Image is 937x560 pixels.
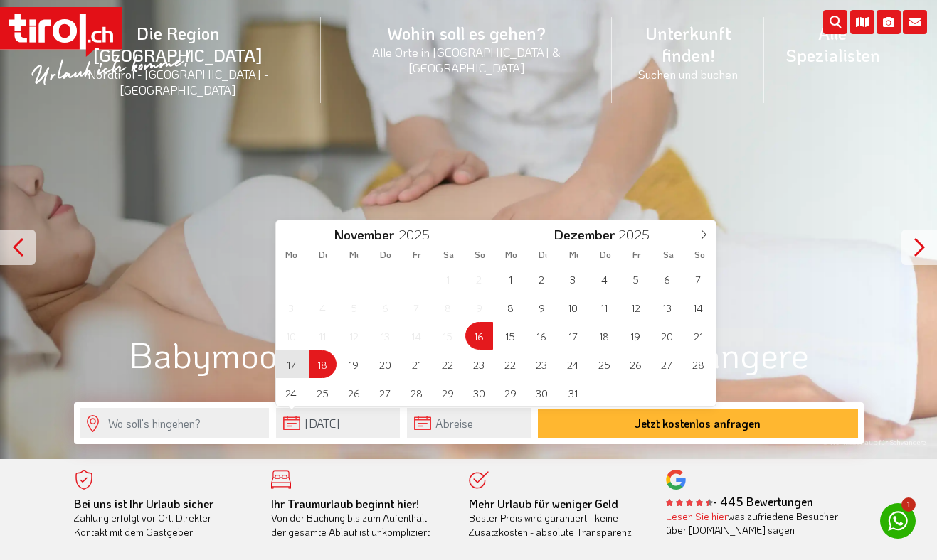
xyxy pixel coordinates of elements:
span: November 23, 2025 [465,350,493,378]
span: November 3, 2025 [277,294,305,321]
button: Jetzt kostenlos anfragen [538,409,858,438]
span: November 10, 2025 [277,322,305,350]
a: Unterkunft finden!Suchen und buchen [612,6,763,97]
input: Anreise [276,408,400,438]
span: November 9, 2025 [465,294,493,321]
span: November 4, 2025 [309,294,337,321]
a: Wohin soll es gehen?Alle Orte in [GEOGRAPHIC_DATA] & [GEOGRAPHIC_DATA] [321,6,613,91]
span: So [684,250,715,259]
span: Dezember 5, 2025 [622,265,650,293]
span: So [464,250,495,259]
span: November 22, 2025 [434,350,462,378]
input: Abreise [407,408,531,438]
span: Dezember 1, 2025 [497,265,524,293]
span: Dezember 24, 2025 [559,350,587,378]
span: Dezember 15, 2025 [497,322,524,350]
small: Nordtirol - [GEOGRAPHIC_DATA] - [GEOGRAPHIC_DATA] [53,66,304,97]
span: Dezember 2, 2025 [528,265,556,293]
span: Dezember 8, 2025 [497,294,524,321]
span: Dezember 17, 2025 [559,322,587,350]
span: November 14, 2025 [403,322,430,350]
span: November [334,228,394,242]
span: Dezember 16, 2025 [528,322,556,350]
span: Mo [276,250,307,259]
span: Dezember 22, 2025 [497,350,524,378]
span: Dezember 21, 2025 [684,322,712,350]
span: Dezember 30, 2025 [528,379,556,406]
span: Dezember 7, 2025 [684,265,712,293]
span: Dezember 29, 2025 [497,379,524,406]
input: Wo soll's hingehen? [80,408,269,438]
span: Sa [652,250,684,259]
span: Dezember 3, 2025 [559,265,587,293]
span: November 21, 2025 [403,350,430,378]
span: Dezember 20, 2025 [653,322,681,350]
i: Kontakt [903,10,927,34]
span: November 18, 2025 [309,350,337,378]
span: November 2, 2025 [465,265,493,293]
small: Alle Orte in [GEOGRAPHIC_DATA] & [GEOGRAPHIC_DATA] [338,44,595,75]
span: Dezember 6, 2025 [653,265,681,293]
span: Fr [621,250,652,259]
b: - 445 Bewertungen [666,494,813,509]
a: Alle Spezialisten [764,6,901,82]
span: Dezember 31, 2025 [559,379,587,406]
span: Dezember 26, 2025 [622,350,650,378]
span: November 25, 2025 [309,379,337,406]
a: Die Region [GEOGRAPHIC_DATA]Nordtirol - [GEOGRAPHIC_DATA] - [GEOGRAPHIC_DATA] [36,6,321,114]
span: November 1, 2025 [434,265,462,293]
span: Do [370,250,401,259]
span: Dezember 10, 2025 [559,294,587,321]
span: November 7, 2025 [403,294,430,321]
span: Mi [339,250,370,259]
span: Do [590,250,621,259]
div: Von der Buchung bis zum Aufenthalt, der gesamte Ablauf ist unkompliziert [271,497,448,539]
span: November 6, 2025 [371,294,399,321]
span: November 11, 2025 [309,322,337,350]
span: November 17, 2025 [277,350,305,378]
small: Suchen und buchen [629,66,746,82]
span: 1 [901,497,916,512]
span: November 24, 2025 [277,379,305,406]
b: Bei uns ist Ihr Urlaub sicher [74,496,213,511]
span: Dezember 28, 2025 [684,350,712,378]
div: Zahlung erfolgt vor Ort. Direkter Kontakt mit dem Gastgeber [74,497,250,539]
span: Dezember [554,228,615,242]
span: Dezember 4, 2025 [591,265,618,293]
a: 1 [880,503,916,539]
span: Dezember 23, 2025 [528,350,556,378]
div: Bester Preis wird garantiert - keine Zusatzkosten - absolute Transparenz [469,497,645,539]
span: Mi [559,250,590,259]
span: Dezember 25, 2025 [591,350,618,378]
input: Year [615,225,662,243]
span: November 28, 2025 [403,379,430,406]
span: Dezember 13, 2025 [653,294,681,321]
span: Di [307,250,339,259]
span: Sa [433,250,464,259]
span: November 15, 2025 [434,322,462,350]
i: Fotogalerie [877,10,901,34]
span: Dezember 11, 2025 [591,294,618,321]
span: November 26, 2025 [340,379,368,406]
input: Year [394,225,441,243]
span: Di [527,250,559,259]
span: November 20, 2025 [371,350,399,378]
span: November 12, 2025 [340,322,368,350]
span: Dezember 14, 2025 [684,294,712,321]
span: Fr [401,250,433,259]
span: November 13, 2025 [371,322,399,350]
span: Dezember 19, 2025 [622,322,650,350]
a: Lesen Sie hier [666,510,728,523]
span: November 19, 2025 [340,350,368,378]
i: Karte öffnen [850,10,874,34]
span: November 27, 2025 [371,379,399,406]
span: Dezember 18, 2025 [591,322,618,350]
span: Dezember 12, 2025 [622,294,650,321]
span: Dezember 27, 2025 [653,350,681,378]
span: Mo [496,250,527,259]
span: November 30, 2025 [465,379,493,406]
span: November 8, 2025 [434,294,462,321]
span: Dezember 9, 2025 [528,294,556,321]
b: Mehr Urlaub für weniger Geld [469,496,618,511]
span: November 5, 2025 [340,294,368,321]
